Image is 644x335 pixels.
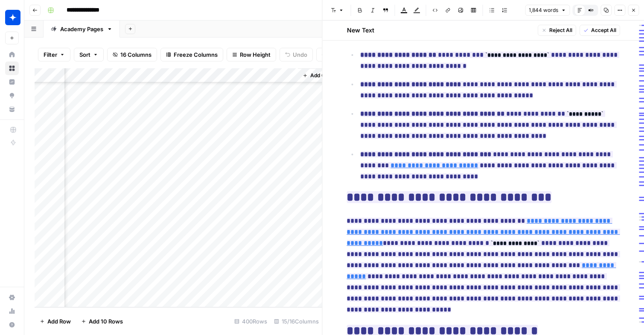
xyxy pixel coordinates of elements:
[89,317,123,326] span: Add 10 Rows
[227,48,276,61] button: Row Height
[160,48,223,61] button: Freeze Columns
[537,25,576,36] button: Reject All
[76,315,128,328] button: Add 10 Rows
[231,315,271,328] div: 400 Rows
[5,10,20,25] img: Wiz Logo
[79,50,90,59] span: Sort
[591,26,616,34] span: Accept All
[579,25,620,36] button: Accept All
[5,61,19,75] a: Browse
[549,26,572,34] span: Reject All
[5,75,19,89] a: Insights
[174,50,218,59] span: Freeze Columns
[44,20,120,38] a: Academy Pages
[347,26,374,35] h2: New Text
[5,102,19,116] a: Your Data
[74,48,104,61] button: Sort
[120,50,152,59] span: 16 Columns
[35,315,76,328] button: Add Row
[5,291,19,304] a: Settings
[525,5,570,16] button: 1,844 words
[529,6,558,14] span: 1,844 words
[5,89,19,102] a: Opportunities
[293,50,307,59] span: Undo
[240,50,271,59] span: Row Height
[280,48,313,61] button: Undo
[47,317,71,326] span: Add Row
[5,48,19,61] a: Home
[5,318,19,332] button: Help + Support
[107,48,157,61] button: 16 Columns
[38,48,70,61] button: Filter
[60,25,103,33] div: Academy Pages
[271,315,322,328] div: 15/16 Columns
[5,304,19,318] a: Usage
[299,70,344,81] button: Add Column
[5,7,19,28] button: Workspace: Wiz
[310,72,340,79] span: Add Column
[44,50,57,59] span: Filter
